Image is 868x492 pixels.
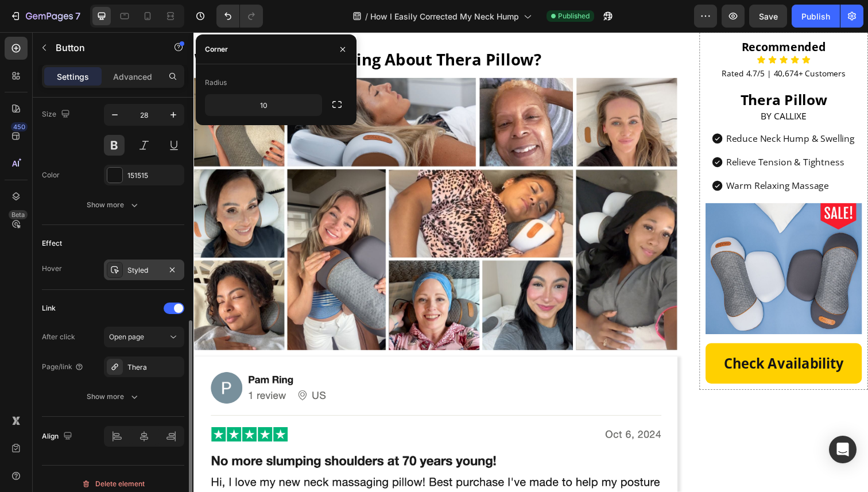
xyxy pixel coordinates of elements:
[127,265,161,276] div: Styled
[558,11,590,21] span: Published
[113,71,152,83] p: Advanced
[9,210,28,219] div: Beta
[193,32,868,492] iframe: To enrich screen reader interactions, please activate Accessibility in Grammarly extension settings
[523,6,683,24] h2: Recommended
[42,107,72,122] div: Size
[5,5,86,28] button: 7
[42,170,60,180] div: Color
[544,99,676,118] p: Reduce Neck Hump & Swelling
[749,5,787,28] button: Save
[42,386,184,407] button: Show more
[109,332,144,341] span: Open page
[792,5,840,28] button: Publish
[42,303,56,313] div: Link
[82,477,145,491] div: Delete element
[104,327,184,347] button: Open page
[523,79,683,94] h2: BY CALLIXE
[42,238,62,249] div: Effect
[365,10,368,22] span: /
[544,123,676,142] p: Relieve Tension & Tightness
[829,436,857,463] div: Open Intercom Messenger
[11,122,28,131] div: 450
[801,10,830,22] div: Publish
[205,78,227,88] div: Radius
[523,175,683,308] img: gempages_490483624978678641-70dc6b3e-22da-490a-9398-df23843b1677.jpg
[523,317,683,359] a: Check Availability
[216,5,263,28] div: Undo/Redo
[42,332,75,342] div: After click
[524,34,681,50] p: Rated 4.7/5 | 40,674+ Customers
[205,44,228,55] div: Corner
[127,171,181,181] div: 151515
[759,11,778,21] span: Save
[542,324,664,352] p: Check Availability
[42,429,75,444] div: Align
[87,199,140,211] div: Show more
[370,10,519,22] span: How I Easily Corrected My Neck Hump
[127,362,181,373] div: Thera
[544,148,676,166] p: Warm Relaxing Massage
[87,391,140,402] div: Show more
[42,264,62,274] div: Hover
[42,362,84,372] div: Page/link
[42,195,184,215] button: Show more
[56,41,153,55] p: Button
[523,58,683,79] h2: Thera Pillow
[75,9,80,23] p: 7
[206,95,321,115] input: Auto
[57,71,89,83] p: Settings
